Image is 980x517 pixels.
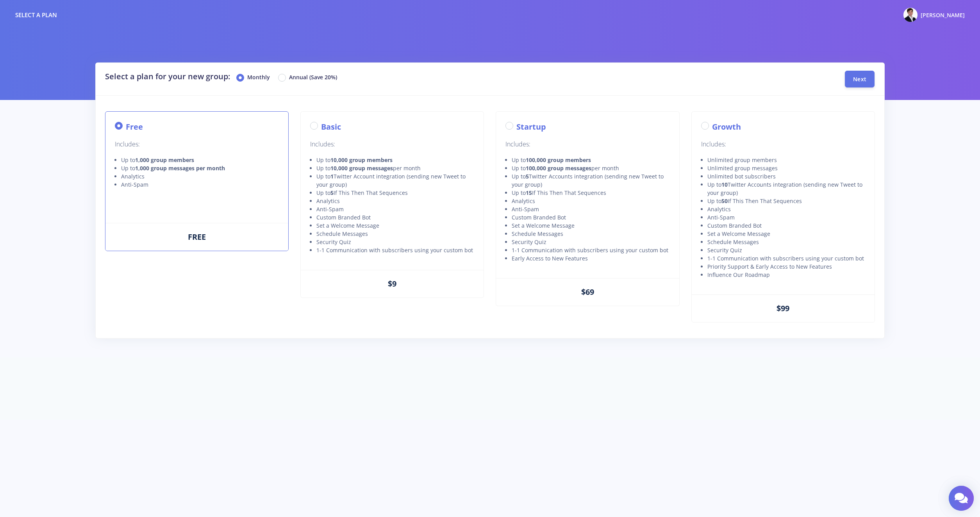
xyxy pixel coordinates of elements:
label: Free [126,121,143,133]
li: Analytics [121,172,279,180]
li: Unlimited group members [707,156,865,164]
li: Early Access to New Features [512,254,669,262]
li: Custom Branded Bot [512,213,669,221]
li: Up to Twitter Account integration (sending new Tweet to your group) [316,172,474,189]
label: Basic [321,121,341,133]
li: Custom Branded Bot [707,221,865,230]
li: Up to If This Then That Sequences [512,189,669,197]
a: @Andre_Braiins Photo [PERSON_NAME] [897,6,965,23]
li: Up to per month [316,164,474,172]
span: $9 [388,278,396,289]
label: Monthly [247,73,270,82]
li: Anti-Spam [121,180,279,189]
li: Up to [121,156,279,164]
span: FREE [188,232,206,242]
li: Up to If This Then That Sequences [316,189,474,197]
p: Includes: [505,139,669,150]
li: 1-1 Communication with subscribers using your custom bot [512,246,669,254]
li: Up to If This Then That Sequences [707,197,865,205]
li: Anti-Spam [707,213,865,221]
strong: 1,000 group members [135,156,194,164]
div: Select a plan [15,11,57,20]
img: @Andre_Braiins Photo [903,8,918,22]
button: Next [845,71,875,87]
strong: 1 [330,173,334,180]
li: Security Quiz [512,238,669,246]
li: Up to [316,156,474,164]
li: Analytics [512,197,669,205]
label: Startup [516,121,546,133]
span: Next [853,75,866,83]
li: Priority Support & Early Access to New Features [707,262,865,271]
label: Growth [712,121,741,133]
li: Up to [512,156,669,164]
strong: 10,000 group members [330,156,393,164]
p: Includes: [310,139,474,150]
li: Security Quiz [707,246,865,254]
span: [PERSON_NAME] [921,11,965,19]
li: Schedule Messages [512,230,669,238]
strong: 10 [721,181,728,188]
strong: 50 [721,197,728,205]
li: Schedule Messages [707,238,865,246]
span: $99 [777,303,789,314]
li: 1-1 Communication with subscribers using your custom bot [316,246,474,254]
span: $69 [581,287,594,297]
li: Set a Welcome Message [316,221,474,230]
strong: 100,000 group messages [526,164,591,172]
li: Up to Twitter Accounts integration (sending new Tweet to your group) [512,172,669,189]
strong: 15 [526,189,532,196]
p: Includes: [701,139,865,150]
li: Up to [121,164,279,172]
li: Security Quiz [316,238,474,246]
li: Analytics [316,197,474,205]
p: Includes: [115,139,279,150]
strong: 5 [330,189,334,196]
li: Unlimited group messages [707,164,865,172]
li: Set a Welcome Message [707,230,865,238]
strong: 100,000 group members [526,156,591,164]
h2: Select a plan for your new group: [105,71,810,82]
strong: 1,000 group messages per month [135,164,225,172]
li: Set a Welcome Message [512,221,669,230]
strong: 5 [526,173,529,180]
li: 1-1 Communication with subscribers using your custom bot [707,254,865,262]
li: Anti-Spam [316,205,474,213]
li: Unlimited bot subscribers [707,172,865,180]
strong: 10,000 group messages [330,164,393,172]
li: Schedule Messages [316,230,474,238]
li: Anti-Spam [512,205,669,213]
li: Analytics [707,205,865,213]
li: Up to per month [512,164,669,172]
li: Up to Twitter Accounts integration (sending new Tweet to your group) [707,180,865,197]
li: Influence Our Roadmap [707,271,865,279]
label: Annual (Save 20%) [289,73,337,82]
li: Custom Branded Bot [316,213,474,221]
